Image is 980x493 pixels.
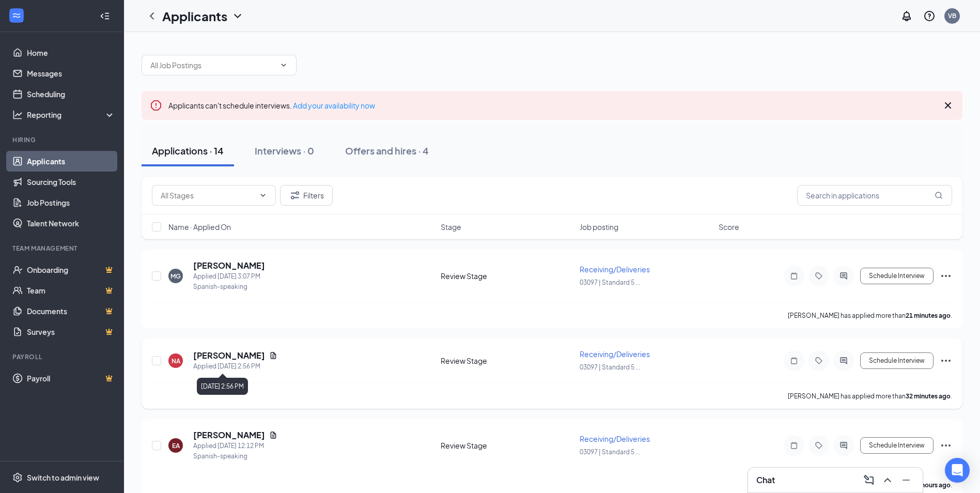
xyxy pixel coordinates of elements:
[269,431,277,439] svg: Document
[906,312,951,319] b: 21 minutes ago
[193,260,265,271] h5: [PERSON_NAME]
[259,191,267,199] svg: ChevronDown
[940,270,952,282] svg: Ellipses
[27,321,115,342] a: SurveysCrown
[441,271,573,281] div: Review Stage
[172,441,180,450] div: EA
[193,271,265,282] div: Applied [DATE] 3:07 PM
[837,357,850,365] svg: ActiveChat
[916,481,951,489] b: 3 hours ago
[788,311,952,320] p: [PERSON_NAME] has applied more than .
[906,392,951,400] b: 32 minutes ago
[255,144,314,157] div: Interviews · 0
[27,42,115,63] a: Home
[441,440,573,451] div: Review Stage
[100,11,110,21] svg: Collapse
[269,351,277,360] svg: Document
[900,10,913,22] svg: Notifications
[193,361,277,372] div: Applied [DATE] 2:56 PM
[12,110,23,120] svg: Analysis
[861,472,877,488] button: ComposeMessage
[193,350,265,361] h5: [PERSON_NAME]
[231,10,244,22] svg: ChevronDown
[11,10,22,21] svg: WorkstreamLogo
[945,458,970,483] div: Open Intercom Messenger
[280,185,333,206] button: Filter Filters
[162,7,227,25] h1: Applicants
[27,151,115,172] a: Applicants
[860,437,934,454] button: Schedule Interview
[719,222,739,232] span: Score
[863,474,875,486] svg: ComposeMessage
[940,355,952,367] svg: Ellipses
[27,280,115,301] a: TeamCrown
[193,282,265,292] div: Spanish-speaking
[279,61,288,69] svg: ChevronDown
[788,357,800,365] svg: Note
[898,472,914,488] button: Minimize
[580,349,650,359] span: Receiving/Deliveries
[170,272,181,281] div: MG
[940,439,952,452] svg: Ellipses
[12,472,23,483] svg: Settings
[942,99,954,112] svg: Cross
[837,441,850,450] svg: ActiveChat
[27,110,116,120] div: Reporting
[813,272,825,280] svg: Tag
[788,392,952,400] p: [PERSON_NAME] has applied more than .
[813,357,825,365] svg: Tag
[441,222,461,232] span: Stage
[837,272,850,280] svg: ActiveChat
[27,192,115,213] a: Job Postings
[150,99,162,112] svg: Error
[797,185,952,206] input: Search in applications
[580,265,650,274] span: Receiving/Deliveries
[935,191,943,199] svg: MagnifyingGlass
[788,272,800,280] svg: Note
[193,429,265,441] h5: [PERSON_NAME]
[948,11,956,20] div: VB
[580,279,640,286] span: 03097 | Standard 5 ...
[881,474,894,486] svg: ChevronUp
[146,10,158,22] svg: ChevronLeft
[12,135,113,144] div: Hiring
[860,268,934,284] button: Schedule Interview
[161,190,255,201] input: All Stages
[193,441,277,451] div: Applied [DATE] 12:12 PM
[27,172,115,192] a: Sourcing Tools
[150,59,275,71] input: All Job Postings
[27,301,115,321] a: DocumentsCrown
[441,356,573,366] div: Review Stage
[580,448,640,456] span: 03097 | Standard 5 ...
[756,474,775,486] h3: Chat
[289,189,301,202] svg: Filter
[193,451,277,461] div: Spanish-speaking
[152,144,224,157] div: Applications · 14
[923,10,936,22] svg: QuestionInfo
[27,63,115,84] a: Messages
[580,363,640,371] span: 03097 | Standard 5 ...
[12,352,113,361] div: Payroll
[27,259,115,280] a: OnboardingCrown
[168,222,231,232] span: Name · Applied On
[345,144,429,157] div: Offers and hires · 4
[879,472,896,488] button: ChevronUp
[197,378,248,395] div: [DATE] 2:56 PM
[27,213,115,234] a: Talent Network
[580,434,650,443] span: Receiving/Deliveries
[27,472,99,483] div: Switch to admin view
[900,474,912,486] svg: Minimize
[788,441,800,450] svg: Note
[860,352,934,369] button: Schedule Interview
[168,101,375,110] span: Applicants can't schedule interviews.
[813,441,825,450] svg: Tag
[293,101,375,110] a: Add your availability now
[12,244,113,253] div: Team Management
[172,357,180,365] div: NA
[27,84,115,104] a: Scheduling
[27,368,115,389] a: PayrollCrown
[580,222,618,232] span: Job posting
